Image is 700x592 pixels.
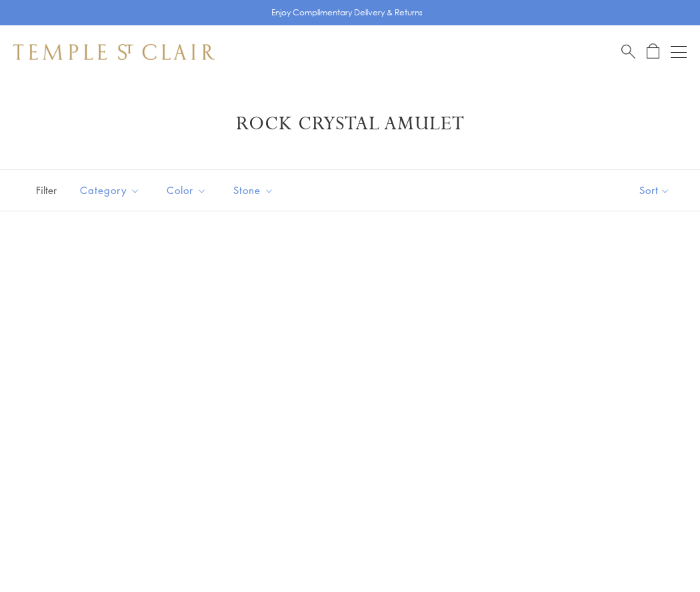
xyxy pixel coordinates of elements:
[33,112,667,136] h1: Rock Crystal Amulet
[621,43,635,60] a: Search
[157,175,217,205] button: Color
[73,182,150,199] span: Category
[271,6,423,19] p: Enjoy Complimentary Delivery & Returns
[223,175,284,205] button: Stone
[647,43,659,60] a: Open Shopping Bag
[13,44,215,60] img: Temple St. Clair
[70,175,150,205] button: Category
[671,44,687,60] button: Open navigation
[160,182,217,199] span: Color
[609,170,700,211] button: Show sort by
[227,182,284,199] span: Stone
